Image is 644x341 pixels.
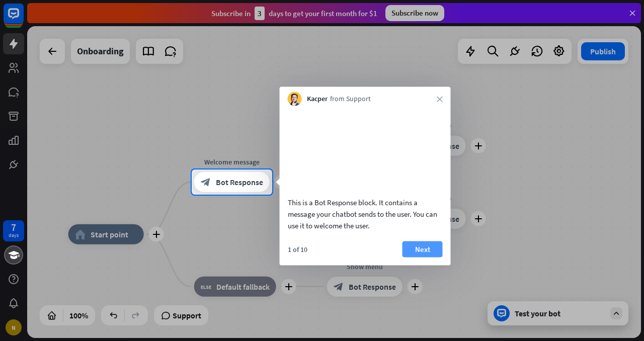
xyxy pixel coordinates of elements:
i: block_bot_response [201,177,211,187]
div: 1 of 10 [288,244,307,253]
button: Open LiveChat chat widget [8,4,38,34]
span: Kacper [307,94,328,104]
span: Bot Response [216,177,263,187]
div: This is a Bot Response block. It contains a message your chatbot sends to the user. You can use i... [288,196,443,231]
i: close [437,96,443,102]
button: Next [403,241,443,257]
span: from Support [330,94,371,104]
